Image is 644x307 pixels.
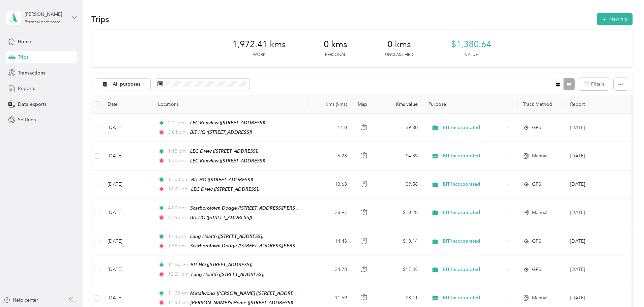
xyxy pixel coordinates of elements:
[565,199,626,227] td: Sep 2025
[606,269,644,307] iframe: Everlance-gr Chat Button Frame
[168,157,187,164] span: 1:30 pm
[443,294,504,302] span: BIT Incorporated
[451,39,491,50] span: $1,380.64
[168,214,187,221] span: 4:45 pm
[352,95,376,114] th: Map
[191,272,264,277] span: Lung Health ([STREET_ADDRESS])
[253,52,265,58] p: Work
[597,13,633,25] button: New trip
[518,95,565,114] th: Track Method
[190,120,265,125] span: LEC Kenview ([STREET_ADDRESS])
[325,52,346,58] p: Personal
[18,101,47,108] span: Data exports
[4,297,38,304] button: Help center
[308,171,352,199] td: 13.68
[532,124,541,131] span: GPS
[565,171,626,199] td: Sep 2025
[565,95,626,114] th: Report
[168,148,187,155] span: 1:15 pm
[168,204,187,212] span: 4:00 pm
[191,186,259,192] span: LEC Drew ([STREET_ADDRESS])
[308,95,352,114] th: Kms (kms)
[102,255,153,284] td: [DATE]
[18,54,28,61] span: Trips
[168,242,187,250] span: 1:59 pm
[168,129,187,136] span: 3:04 pm
[191,262,252,267] span: BIT HQ ([STREET_ADDRESS])
[18,85,35,92] span: Reports
[190,148,258,154] span: LEC Drew ([STREET_ADDRESS])
[232,39,286,50] span: 1,972.41 kms
[565,255,626,284] td: Sep 2025
[443,209,504,216] span: BIT Incorporated
[25,11,67,18] div: [PERSON_NAME]
[190,129,252,135] span: BIT HQ ([STREET_ADDRESS])
[532,238,541,245] span: GPS
[532,181,541,188] span: GPS
[190,158,265,163] span: LEC Kenview ([STREET_ADDRESS])
[376,114,423,142] td: $9.80
[376,171,423,199] td: $9.58
[190,243,322,249] span: Scarborotown Dodge ([STREET_ADDRESS][PERSON_NAME])
[191,177,253,182] span: BIT HQ ([STREET_ADDRESS])
[102,114,153,142] td: [DATE]
[308,142,352,170] td: 6.28
[168,233,187,240] span: 1:43 pm
[168,261,188,269] span: 11:54 am
[102,171,153,199] td: [DATE]
[532,266,541,273] span: GPS
[308,114,352,142] td: 14.0
[168,271,188,278] span: 12:21 pm
[376,199,423,227] td: $20.28
[190,234,263,239] span: Lung Health ([STREET_ADDRESS])
[443,181,504,188] span: BIT Incorporated
[18,116,36,123] span: Settings
[565,142,626,170] td: Sep 2025
[376,142,423,170] td: $4.39
[532,294,547,302] span: Manual
[465,52,478,58] p: Value
[168,119,187,127] span: 2:27 pm
[565,114,626,142] td: Sep 2025
[102,199,153,227] td: [DATE]
[443,152,504,160] span: BIT Incorporated
[443,266,504,273] span: BIT Incorporated
[153,95,308,114] th: Locations
[532,152,547,160] span: Manual
[423,95,518,114] th: Purpose
[376,255,423,284] td: $17.35
[376,95,423,114] th: Kms value
[190,215,252,220] span: BIT HQ ([STREET_ADDRESS])
[168,299,188,306] span: 11:50 am
[102,227,153,255] td: [DATE]
[191,300,293,305] span: [PERSON_NAME]'s Home ([STREET_ADDRESS])
[387,39,411,50] span: 0 kms
[102,95,153,114] th: Date
[25,20,61,24] div: Personal dashboard
[190,205,322,211] span: Scarborotown Dodge ([STREET_ADDRESS][PERSON_NAME])
[18,69,45,76] span: Transactions
[443,238,504,245] span: BIT Incorporated
[168,185,188,193] span: 12:21 pm
[308,227,352,255] td: 14.48
[579,78,609,90] button: Filters
[91,16,109,23] h1: Trips
[308,199,352,227] td: 28.97
[376,227,423,255] td: $10.14
[565,227,626,255] td: Sep 2025
[18,38,31,45] span: Home
[168,176,188,183] span: 12:00 pm
[113,82,141,87] span: All purposes
[443,124,504,131] span: BIT Incorporated
[168,289,187,297] span: 11:30 am
[532,209,547,216] span: Manual
[308,255,352,284] td: 24.78
[190,290,378,296] span: Metalworks [PERSON_NAME] ([STREET_ADDRESS][PERSON_NAME][PERSON_NAME])
[102,142,153,170] td: [DATE]
[385,52,413,58] p: Unclassified
[324,39,347,50] span: 0 kms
